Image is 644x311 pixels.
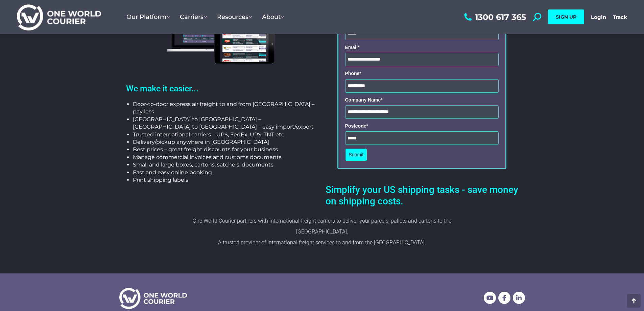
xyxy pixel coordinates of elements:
[133,101,319,116] li: Door-to-door express air freight to and from [GEOGRAPHIC_DATA] – pay less
[180,13,207,21] span: Carriers
[133,146,319,153] li: Best prices – great freight discounts for your business
[257,6,289,27] a: About
[212,6,257,27] a: Resources
[180,216,464,248] div: One World Courier partners with international freight carriers to deliver your parcels, pallets a...
[326,184,518,207] h2: Simplify your US shipping tasks - save money on shipping costs.
[133,138,319,146] li: Delivery/pickup anywhere in [GEOGRAPHIC_DATA]
[462,13,526,21] a: 1300 617 365
[262,13,284,21] span: About
[345,148,367,161] button: Submit
[121,6,175,27] a: Our Platform
[345,122,499,130] label: Postcode*
[133,116,319,131] li: [GEOGRAPHIC_DATA] to [GEOGRAPHIC_DATA] – [GEOGRAPHIC_DATA] to [GEOGRAPHIC_DATA] – easy import/export
[17,3,101,31] img: One World Courier
[133,154,319,161] li: Manage commercial invoices and customs documents
[175,6,212,27] a: Carriers
[133,169,319,176] li: Fast and easy online booking
[613,14,627,20] a: Track
[345,44,499,51] label: Email*
[345,70,499,77] label: Phone*
[548,9,584,24] a: SIGN UP
[217,13,252,21] span: Resources
[591,14,606,20] a: Login
[126,84,319,94] h2: We make it easier...
[126,13,170,21] span: Our Platform
[133,131,319,138] li: Trusted international carriers – UPS, FedEx, UPS, TNT etc
[556,14,576,20] span: SIGN UP
[345,96,499,104] label: Company Name*
[133,161,319,169] li: Small and large boxes, cartons, satchels, documents
[133,176,319,184] li: Print shipping labels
